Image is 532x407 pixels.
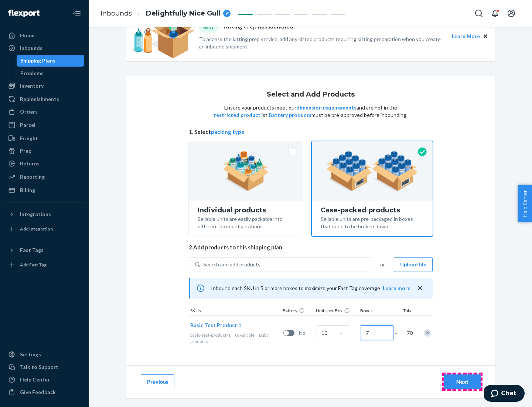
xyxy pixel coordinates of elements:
div: SKUs [189,307,281,315]
div: Replenishments [20,95,59,103]
a: Home [4,30,84,41]
button: Previous [141,374,174,389]
div: Case-packed products [321,206,424,214]
span: = [394,329,402,337]
button: Battery products [269,111,311,119]
span: basic-test-product-1 [190,332,231,338]
div: Inbound each SKU in 5 or more boxes to maximize your Fast Tag coverage [189,278,433,299]
ol: breadcrumbs [95,3,236,24]
span: Basic Test Product 1 [190,322,241,328]
span: or [380,261,385,268]
iframe: Opens a widget where you can chat to one of our agents [484,385,525,403]
div: Remove Item [424,329,431,337]
a: Inbounds [100,9,132,17]
a: Returns [4,158,84,169]
p: Kitting Prep has launched [224,22,293,32]
div: Search and add products [203,261,260,268]
div: Reporting [20,173,45,181]
button: Talk to Support [4,361,84,373]
button: Learn more [383,285,410,292]
button: Learn More [452,32,480,40]
div: Settings [20,351,41,358]
a: Problems [17,67,85,79]
div: Inventory [20,82,44,90]
button: Close Navigation [69,6,84,21]
div: Next [450,378,474,386]
div: Integrations [20,211,51,218]
span: Delightfully Nice Gull [146,9,220,18]
a: Add Fast Tag [4,259,84,271]
p: To access the kitting prep service, add any kitted products requiring kitting preparation when yo... [199,36,445,50]
h1: Select and Add Products [267,91,355,98]
div: Baby products [190,332,280,344]
div: Home [20,32,35,39]
a: Parcel [4,119,84,131]
a: Orders [4,106,84,118]
div: Fast Tags [20,246,44,254]
a: Freight [4,132,84,144]
button: Basic Test Product 1 [190,322,241,329]
a: Settings [4,349,84,360]
div: Add Fast Tag [20,262,47,268]
div: Sellable units are easily packable into different box configurations. [198,214,294,230]
img: Flexport logo [8,10,40,17]
button: Open Search Box [471,6,486,21]
div: Units per Box [314,307,359,315]
button: Close [481,32,490,40]
button: restricted product [214,111,260,119]
span: 1. Select [189,128,433,136]
div: Problems [20,70,44,77]
div: Give Feedback [20,388,56,396]
div: Shipping Plans [20,57,55,64]
button: close [416,284,424,292]
p: Ensure your products meet our and are not in the list. must be pre-approved before inbounding. [213,104,408,119]
span: No [299,329,314,337]
div: NEW [199,22,218,32]
img: individual-pack.facf35554cb0f1810c75b2bd6df2d64e.png [223,151,269,191]
input: Number of boxes [361,325,393,340]
a: Inbounds [4,42,84,54]
button: Open notifications [488,6,502,21]
a: Billing [4,184,84,196]
button: Give Feedback [4,386,84,398]
span: 70 [405,329,413,337]
div: Freight [20,135,38,142]
div: Sellable units are pre-packaged in boxes that need to be broken down. [321,214,424,230]
div: Boxes [359,307,396,315]
div: Inbounds [20,44,42,52]
button: Next [444,374,481,389]
div: Help Center [20,376,50,383]
div: Total [396,307,414,315]
button: Help Center [518,185,532,222]
div: Battery [281,307,314,315]
a: Inventory [4,80,84,92]
input: Case Quantity [317,325,349,340]
a: Replenishments [4,93,84,105]
div: Parcel [20,121,35,129]
span: 2. Add products to this shipping plan [189,243,433,251]
button: dimension requirements [296,104,357,111]
a: Add Integration [4,223,84,235]
div: Add Integration [20,226,53,232]
div: Prep [20,147,31,155]
button: Integrations [4,208,84,220]
a: Prep [4,145,84,157]
a: Help Center [4,374,84,386]
div: Talk to Support [20,363,58,371]
img: case-pack.59cecea509d18c883b923b81aeac6d0b.png [326,151,418,191]
span: 0 available [235,332,255,338]
button: Upload file [394,257,433,272]
button: Open account menu [504,6,519,21]
button: Fast Tags [4,244,84,256]
a: Shipping Plans [17,55,85,67]
button: packing type [211,128,245,136]
a: Reporting [4,171,84,183]
div: Orders [20,108,38,115]
div: Returns [20,160,40,167]
div: Individual products [198,206,294,214]
div: Billing [20,186,35,194]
